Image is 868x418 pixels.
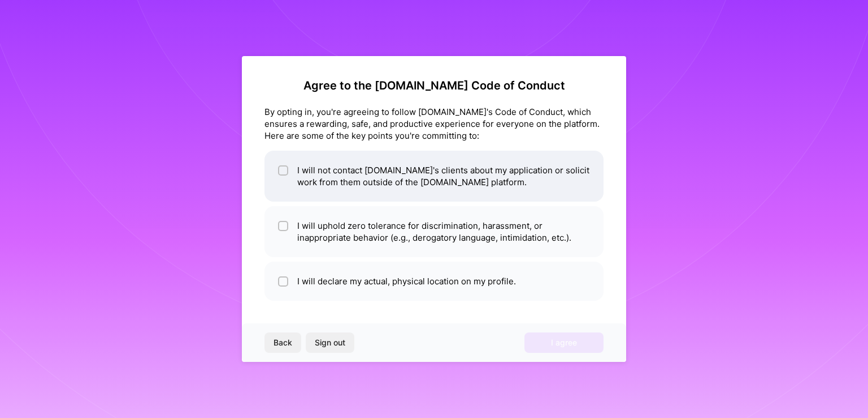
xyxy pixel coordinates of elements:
[264,79,604,92] h2: Agree to the [DOMAIN_NAME] Code of Conduct
[264,332,301,353] button: Back
[264,262,604,301] li: I will declare my actual, physical location on my profile.
[315,337,345,348] span: Sign out
[264,206,604,257] li: I will uphold zero tolerance for discrimination, harassment, or inappropriate behavior (e.g., der...
[274,337,292,348] span: Back
[264,106,604,142] div: By opting in, you're agreeing to follow [DOMAIN_NAME]'s Code of Conduct, which ensures a rewardin...
[264,151,604,202] li: I will not contact [DOMAIN_NAME]'s clients about my application or solicit work from them outside...
[306,332,354,353] button: Sign out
